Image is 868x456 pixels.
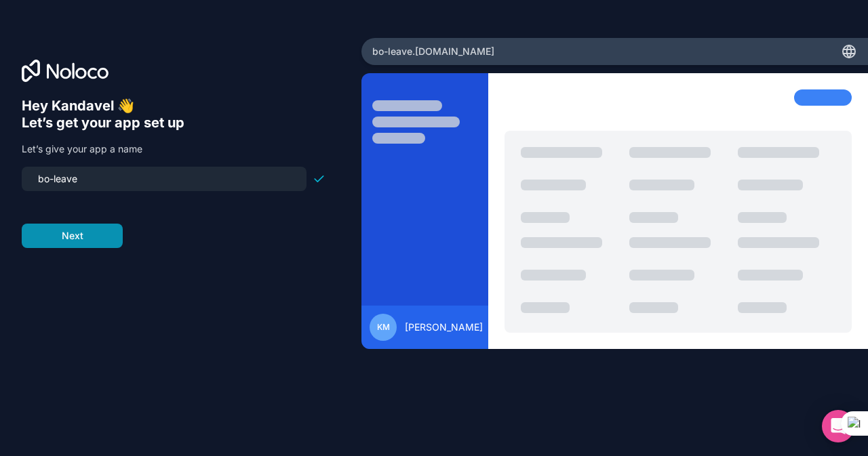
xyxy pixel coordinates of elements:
[22,115,325,131] h6: Let’s get your app set up
[822,410,854,442] div: Open Intercom Messenger
[22,142,325,156] p: Let’s give your app a name
[22,224,123,248] button: Next
[372,45,494,58] span: bo-leave .[DOMAIN_NAME]
[30,169,298,188] input: my-team
[405,320,483,334] span: [PERSON_NAME]
[377,322,390,333] span: KM
[22,98,325,115] h6: Hey Kandavel 👋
